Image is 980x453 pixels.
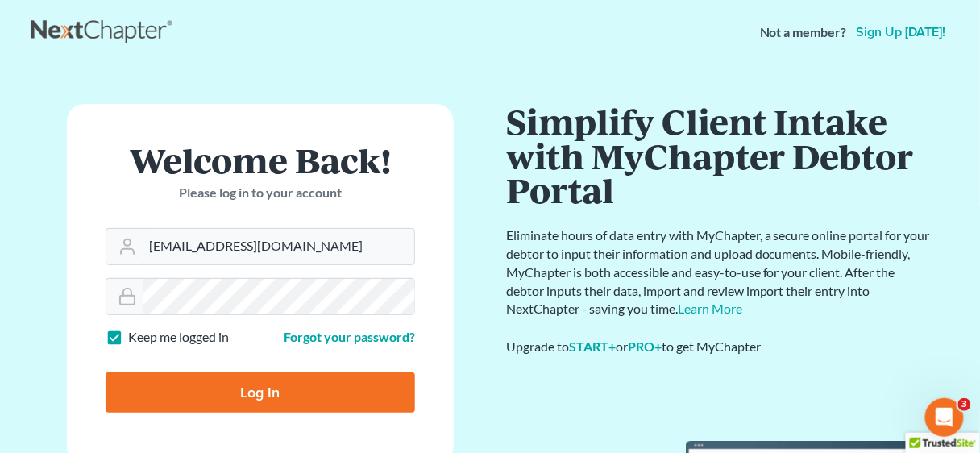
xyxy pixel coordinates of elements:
[678,301,742,316] a: Learn More
[106,184,415,202] p: Please log in to your account
[958,398,971,411] span: 3
[628,339,662,354] a: PRO+
[506,338,933,356] div: Upgrade to or to get MyChapter
[143,229,414,264] input: Email Address
[760,23,847,42] strong: Not a member?
[569,339,616,354] a: START+
[506,104,933,207] h1: Simplify Client Intake with MyChapter Debtor Portal
[128,328,229,347] label: Keep me logged in
[853,26,949,39] a: Sign up [DATE]!
[284,329,415,344] a: Forgot your password?
[506,226,933,318] p: Eliminate hours of data entry with MyChapter, a secure online portal for your debtor to input the...
[106,372,415,413] input: Log In
[925,398,964,437] iframe: Intercom live chat
[106,143,415,177] h1: Welcome Back!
